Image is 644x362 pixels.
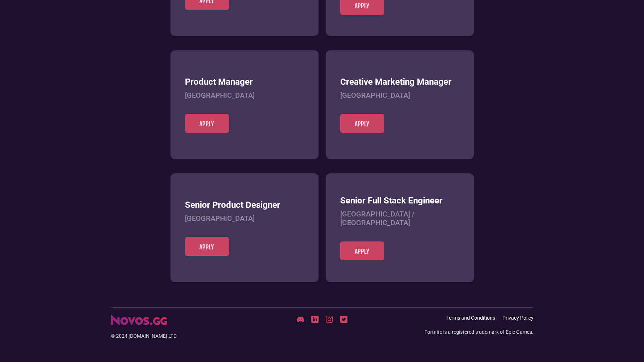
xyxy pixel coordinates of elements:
[185,237,229,256] a: Apply
[340,114,384,133] a: Apply
[340,210,459,227] h4: [GEOGRAPHIC_DATA] / [GEOGRAPHIC_DATA]
[111,332,252,340] div: © 2024 [DOMAIN_NAME] LTD
[185,200,304,210] h3: Senior Product Designer
[424,328,533,336] div: Fortnite is a registered trademark of Epic Games.
[185,114,229,133] a: Apply
[185,200,304,237] a: Senior Product Designer[GEOGRAPHIC_DATA]
[185,77,304,114] a: Product Manager[GEOGRAPHIC_DATA]
[185,214,304,223] h4: [GEOGRAPHIC_DATA]
[340,195,459,241] a: Senior Full Stack Engineer[GEOGRAPHIC_DATA] / [GEOGRAPHIC_DATA]
[502,315,533,321] a: Privacy Policy
[340,91,459,100] h4: [GEOGRAPHIC_DATA]
[185,91,304,100] h4: [GEOGRAPHIC_DATA]
[446,315,495,321] a: Terms and Conditions
[340,77,459,87] h3: Creative Marketing Manager
[340,195,459,206] h3: Senior Full Stack Engineer
[185,77,304,87] h3: Product Manager
[340,77,459,114] a: Creative Marketing Manager[GEOGRAPHIC_DATA]
[340,241,384,260] a: Apply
